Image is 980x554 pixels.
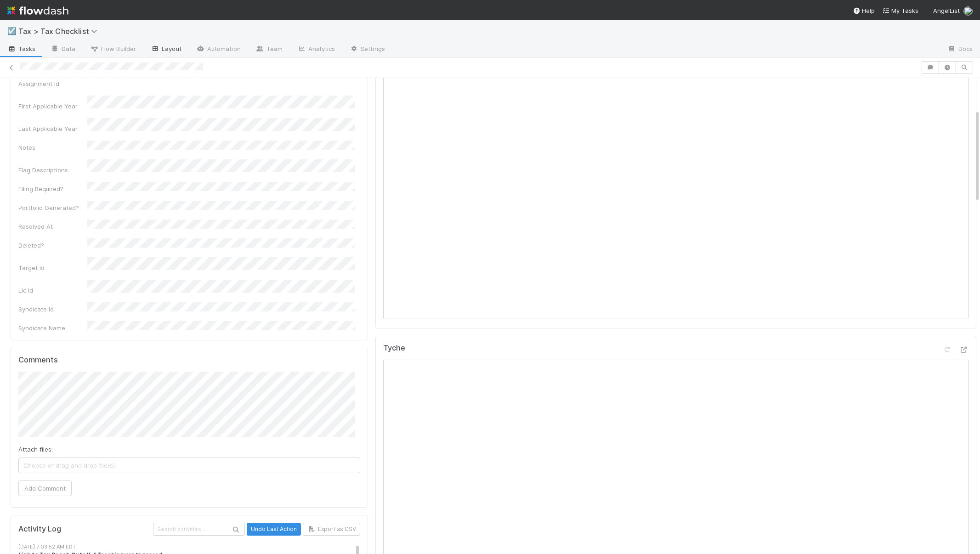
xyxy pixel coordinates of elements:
a: Settings [342,42,392,57]
a: Automation [189,42,248,57]
h5: Comments [18,356,360,365]
div: First Applicable Year [18,102,87,111]
span: Flow Builder [90,44,136,53]
div: Deleted? [18,241,87,250]
a: Data [43,42,83,57]
button: Export as CSV [303,523,360,536]
a: Team [248,42,290,57]
div: Manual Action Assignment Id [18,70,87,88]
button: Undo Last Action [247,523,301,536]
input: Search activities... [153,523,245,535]
span: My Tasks [882,7,918,14]
div: Filing Required? [18,184,87,193]
a: Analytics [290,42,342,57]
span: AngelList [933,7,960,14]
img: avatar_a3b243cf-b3da-4b5c-848d-cbf70bdb6bef.png [963,6,973,16]
div: Resolved At [18,222,87,231]
div: Syndicate Name [18,323,87,333]
div: Last Applicable Year [18,124,87,133]
button: Add Comment [18,481,72,496]
a: Flow Builder [83,42,143,57]
div: Llc Id [18,286,87,295]
div: Notes [18,143,87,152]
h5: Activity Log [18,525,151,534]
a: Layout [143,42,189,57]
div: Help [853,6,875,15]
label: Attach files: [18,445,53,454]
span: Choose or drag and drop file(s) [19,458,360,473]
div: Portfolio Generated? [18,203,87,212]
div: [DATE] 7:03:52 AM EDT [18,543,367,551]
img: logo-inverted-e16ddd16eac7371096b0.svg [7,3,68,18]
div: Target Id [18,263,87,272]
div: Flag Descriptions [18,165,87,175]
a: My Tasks [882,6,918,15]
span: ☑️ [7,27,17,35]
h5: Tyche [383,344,405,353]
span: Tasks [7,44,36,53]
div: Syndicate Id [18,305,87,314]
span: Tax > Tax Checklist [18,27,102,36]
a: Docs [940,42,980,57]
